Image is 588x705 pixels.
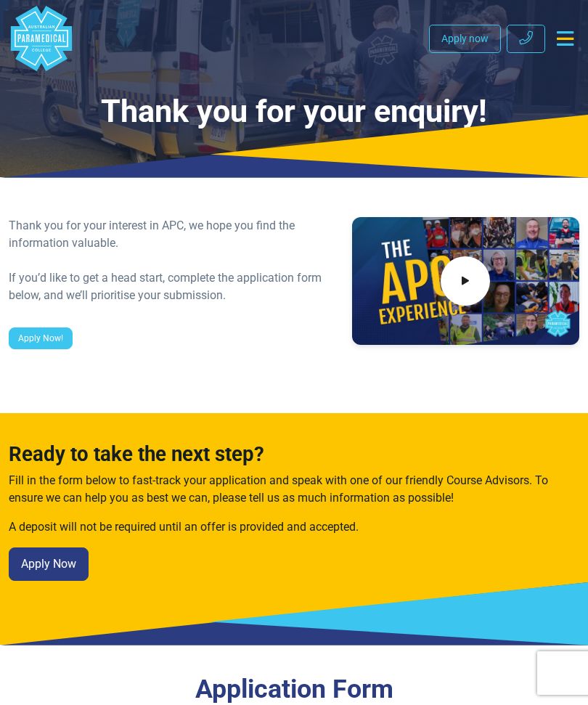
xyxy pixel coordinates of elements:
[9,269,335,304] div: If you’d like to get a head start, complete the application form below, and we’ll prioritise your...
[9,6,74,71] a: Australian Paramedical College
[9,217,335,252] div: Thank you for your interest in APC, we hope you find the information valuable.
[9,442,579,466] h3: Ready to take the next step?
[429,25,501,53] a: Apply now
[9,93,579,131] h1: Thank you for your enquiry!
[9,327,73,349] a: Apply Now!
[9,518,579,536] p: A deposit will not be required until an offer is provided and accepted.
[9,547,89,581] a: Apply Now
[9,472,579,507] p: Fill in the form below to fast-track your application and speak with one of our friendly Course A...
[551,25,579,52] button: Toggle navigation
[195,674,393,704] a: Application Form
